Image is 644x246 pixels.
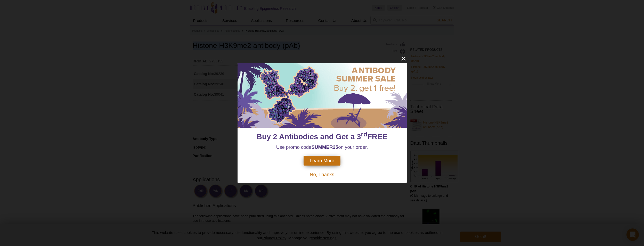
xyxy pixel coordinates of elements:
[257,132,387,141] span: Buy 2 Antibodies and Get a 3 FREE
[361,131,367,138] sup: rd
[312,144,338,150] strong: SUMMER25
[400,55,407,62] button: close
[276,144,368,150] span: Use promo code on your order.
[310,172,334,177] span: No, Thanks
[310,158,334,163] span: Learn More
